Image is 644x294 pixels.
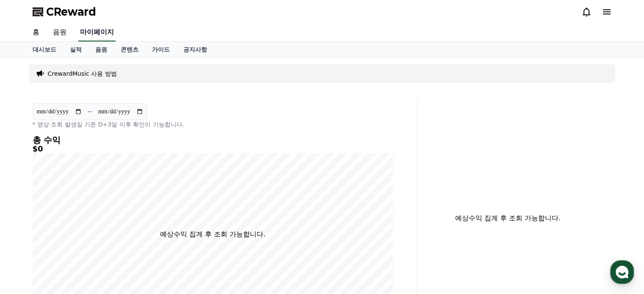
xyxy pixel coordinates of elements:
[87,107,93,117] p: ~
[109,224,163,245] a: 설정
[46,5,96,19] span: CReward
[33,120,393,129] p: * 영상 조회 발생일 기준 D+3일 이후 확인이 가능합니다.
[63,42,88,57] a: 실적
[160,229,265,239] p: 예상수익 집계 후 조회 가능합니다.
[77,237,88,244] span: 대화
[88,42,114,57] a: 음원
[26,24,46,41] a: 홈
[33,5,96,19] a: CReward
[3,224,56,245] a: 홈
[145,42,177,57] a: 가이드
[48,69,117,78] a: CrewardMusic 사용 방법
[46,24,73,41] a: 음원
[424,213,591,223] p: 예상수익 집계 후 조회 가능합니다.
[177,42,214,57] a: 공지사항
[78,24,116,41] a: 마이페이지
[56,224,109,245] a: 대화
[33,135,393,145] h4: 총 수익
[26,42,63,57] a: 대시보드
[131,236,141,243] span: 설정
[114,42,145,57] a: 콘텐츠
[27,236,32,243] span: 홈
[33,145,393,153] h5: $0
